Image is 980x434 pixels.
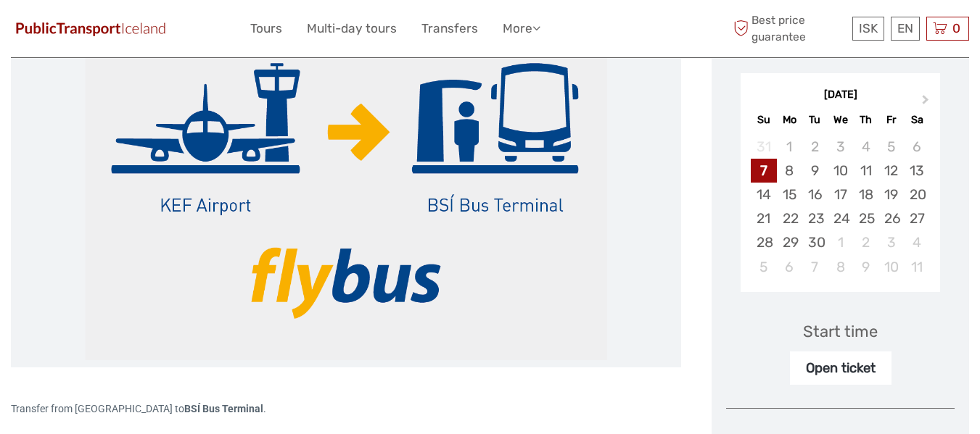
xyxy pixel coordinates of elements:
[904,183,929,206] div: Choose Saturday, September 20th, 2025
[828,183,853,206] div: Choose Wednesday, September 17th, 2025
[777,255,802,279] div: Choose Monday, October 6th, 2025
[751,183,776,206] div: Choose Sunday, September 14th, 2025
[777,183,802,206] div: Choose Monday, September 15th, 2025
[11,18,170,39] img: 649-6460f36e-8799-4323-b450-83d04da7ab63_logo_small.jpg
[20,25,164,37] p: We're away right now. Please check back later!
[878,135,904,159] div: Not available Friday, September 5th, 2025
[421,18,478,39] a: Transfers
[802,110,828,130] div: Tu
[828,159,853,183] div: Choose Wednesday, September 10th, 2025
[904,135,929,159] div: Not available Saturday, September 6th, 2025
[828,206,853,230] div: Choose Wednesday, September 24th, 2025
[751,230,776,254] div: Choose Sunday, September 28th, 2025
[853,255,878,279] div: Choose Thursday, October 9th, 2025
[828,255,853,279] div: Choose Wednesday, October 8th, 2025
[828,110,853,130] div: We
[802,135,828,159] div: Not available Tuesday, September 2nd, 2025
[167,22,184,40] button: Open LiveChat chat widget
[777,159,802,183] div: Choose Monday, September 8th, 2025
[803,320,878,343] div: Start time
[878,230,904,254] div: Choose Friday, October 3rd, 2025
[802,159,828,183] div: Choose Tuesday, September 9th, 2025
[904,110,929,130] div: Sa
[11,403,184,414] span: Transfer from [GEOGRAPHIC_DATA] to
[828,135,853,159] div: Not available Wednesday, September 3rd, 2025
[250,18,282,39] a: Tours
[904,159,929,183] div: Choose Saturday, September 13th, 2025
[730,12,849,44] span: Best price guarantee
[85,12,607,360] img: 783f2cd552df48e68d29a20490eb9575_main_slider.png
[853,230,878,254] div: Choose Thursday, October 2nd, 2025
[745,135,935,279] div: month 2025-09
[777,110,802,130] div: Mo
[904,230,929,254] div: Choose Saturday, October 4th, 2025
[777,230,802,254] div: Choose Monday, September 29th, 2025
[891,17,920,41] div: EN
[878,110,904,130] div: Fr
[878,159,904,183] div: Choose Friday, September 12th, 2025
[751,255,776,279] div: Choose Sunday, October 5th, 2025
[853,159,878,183] div: Choose Thursday, September 11th, 2025
[904,255,929,279] div: Choose Saturday, October 11th, 2025
[802,255,828,279] div: Choose Tuesday, October 7th, 2025
[878,255,904,279] div: Choose Friday, October 10th, 2025
[751,135,776,159] div: Not available Sunday, August 31st, 2025
[790,351,892,385] div: Open ticket
[751,206,776,230] div: Choose Sunday, September 21st, 2025
[802,183,828,206] div: Choose Tuesday, September 16th, 2025
[904,206,929,230] div: Choose Saturday, September 27th, 2025
[828,230,853,254] div: Choose Wednesday, October 1st, 2025
[184,403,263,414] span: BSÍ Bus Terminal
[777,206,802,230] div: Choose Monday, September 22nd, 2025
[777,135,802,159] div: Not available Monday, September 1st, 2025
[263,403,266,414] span: .
[741,88,940,103] div: [DATE]
[853,183,878,206] div: Choose Thursday, September 18th, 2025
[751,159,776,183] div: Choose Sunday, September 7th, 2025
[915,91,939,114] button: Next Month
[307,18,397,39] a: Multi-day tours
[802,230,828,254] div: Choose Tuesday, September 30th, 2025
[878,206,904,230] div: Choose Friday, September 26th, 2025
[853,135,878,159] div: Not available Thursday, September 4th, 2025
[853,110,878,130] div: Th
[751,110,776,130] div: Su
[878,183,904,206] div: Choose Friday, September 19th, 2025
[859,21,878,36] span: ISK
[950,21,963,36] span: 0
[853,206,878,230] div: Choose Thursday, September 25th, 2025
[802,206,828,230] div: Choose Tuesday, September 23rd, 2025
[503,18,540,39] a: More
